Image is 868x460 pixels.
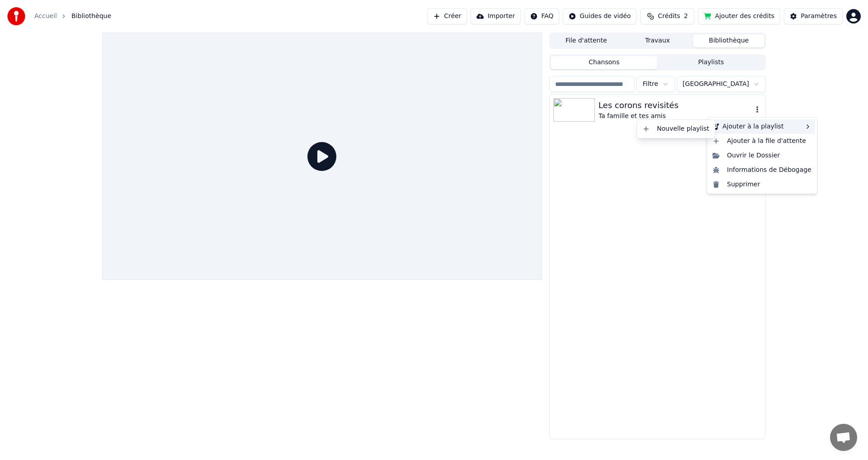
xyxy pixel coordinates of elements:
[524,8,559,24] button: FAQ
[622,34,693,47] button: Travaux
[709,148,815,163] div: Ouvrir le Dossier
[830,424,857,451] div: Ouvrir le chat
[698,8,780,24] button: Ajouter des crédits
[658,12,680,21] span: Crédits
[709,119,815,134] div: Ajouter à la playlist
[709,177,815,192] div: Supprimer
[639,122,713,136] div: Nouvelle playlist
[7,7,25,25] img: youka
[684,12,688,21] span: 2
[563,8,637,24] button: Guides de vidéo
[683,80,749,89] span: [GEOGRAPHIC_DATA]
[34,12,57,21] a: Accueil
[640,8,694,24] button: Crédits2
[599,99,753,112] div: Les corons revisités
[471,8,521,24] button: Importer
[657,56,764,69] button: Playlists
[551,34,622,47] button: File d'attente
[34,12,111,21] nav: breadcrumb
[71,12,111,21] span: Bibliothèque
[709,163,815,177] div: Informations de Débogage
[427,8,467,24] button: Créer
[693,34,764,47] button: Bibliothèque
[642,80,658,89] span: Filtre
[801,12,837,21] div: Paramètres
[599,112,753,121] div: Ta famille et tes amis
[784,8,843,24] button: Paramètres
[709,134,815,148] div: Ajouter à la file d'attente
[551,56,658,69] button: Chansons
